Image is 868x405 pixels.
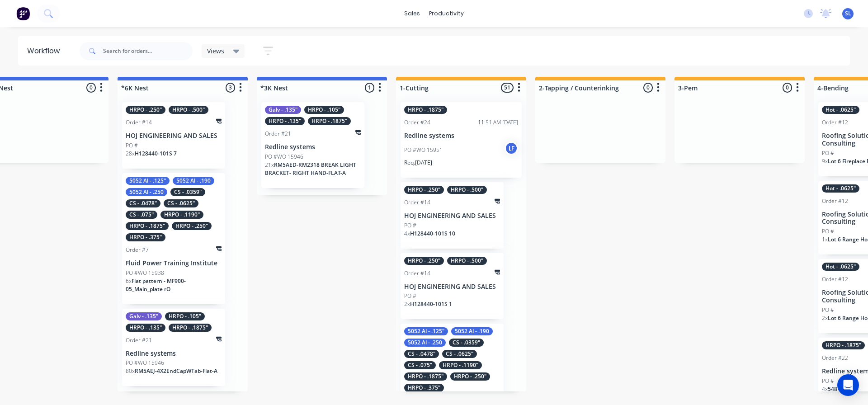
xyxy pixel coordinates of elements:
div: sales [400,7,425,20]
div: HRPO - .135" [265,117,305,125]
div: HRPO - .500" [447,257,487,265]
div: HRPO - .105" [304,106,344,114]
div: Order #21 [265,130,291,138]
div: productivity [425,7,468,20]
p: Redline systems [404,132,518,140]
p: PO #WO 15946 [126,359,164,367]
span: 9 x [822,157,828,165]
div: 5052 Al - .125" [126,177,170,185]
div: Order #22 [822,354,848,362]
div: HRPO - .1875" [404,372,447,381]
p: PO # [822,377,834,385]
div: CS - .075" [404,361,436,369]
p: HOJ ENGINEERING AND SALES [404,283,500,291]
div: 5052 Al - .190 [173,177,214,185]
p: Redline systems [126,350,222,358]
div: Galv - .135"HRPO - .105"HRPO - .135"HRPO - .1875"Order #21Redline systemsPO #WO 1594680xRM5AEJ-4X... [122,309,225,386]
span: 2 x [822,314,828,322]
p: Fluid Power Training Institute [126,259,222,267]
p: HOJ ENGINEERING AND SALES [404,212,500,220]
span: 80 x [126,367,135,375]
div: 5052 Al - .250 [404,339,446,347]
span: SL [845,9,851,18]
div: HRPO - .250" [172,222,212,230]
span: 2 x [404,300,410,308]
p: PO #WO 15951 [404,146,443,154]
div: Hot - .0625" [822,184,859,193]
div: HRPO - .1190" [160,211,203,219]
p: PO # [404,292,416,300]
p: HOJ ENGINEERING AND SALES [126,132,222,140]
div: HRPO - .1875" [822,341,865,349]
div: CS - .075" [126,211,157,219]
div: CS - .0625" [164,199,198,207]
div: HRPO - .250"HRPO - .500"Order #14HOJ ENGINEERING AND SALESPO #2xH128440-101S 1 [401,253,504,320]
div: CS - .0478" [404,350,439,358]
span: H128440-101S 7 [135,150,177,157]
div: HRPO - .250"HRPO - .500"Order #14HOJ ENGINEERING AND SALESPO #28xH128440-101S 7 [122,102,225,169]
div: Order #21 [126,336,152,344]
span: Flat pattern - MF900-05_Main_plate rO [126,277,186,293]
p: PO # [822,227,834,235]
span: RM5AEJ-4X2EndCapWTab-Flat-A [135,367,217,375]
div: LF [505,141,518,155]
p: PO # [822,149,834,157]
div: HRPO - .500" [169,106,208,114]
p: PO # [404,221,416,230]
div: Open Intercom Messenger [837,374,859,396]
div: HRPO - .1875" [126,222,169,230]
span: 4 x [404,230,410,237]
div: HRPO - .500" [447,186,487,194]
div: Order #14 [404,269,430,278]
span: 4 x [822,385,828,393]
div: Galv - .135"HRPO - .105"HRPO - .135"HRPO - .1875"Order #21Redline systemsPO #WO 1594621xRM5AED-RM... [261,102,364,188]
div: Order #24 [404,118,430,127]
p: PO #WO 15938 [126,269,164,277]
p: PO #WO 15946 [265,153,303,161]
span: RM5AED-RM2318 BREAK LIGHT BRACKET- RIGHT HAND-FLAT-A [265,161,356,177]
div: HRPO - .250" [450,372,490,381]
div: CS - .0625" [442,350,477,358]
div: Order #12 [822,275,848,283]
span: Views [207,46,224,56]
div: Order #7 [126,246,149,254]
div: Workflow [27,46,64,57]
div: Order #14 [404,198,430,207]
span: 21 x [265,161,274,169]
p: Req. [DATE] [404,159,432,167]
div: 11:51 AM [DATE] [478,118,518,127]
div: HRPO - .1875" [169,324,212,332]
span: 6 x [126,277,132,285]
div: 5052 Al - .125" [404,327,448,335]
div: HRPO - .1190" [439,361,482,369]
span: 1 x [822,235,828,243]
div: HRPO - .1875" [308,117,351,125]
div: HRPO - .250" [404,186,444,194]
img: Factory [16,7,30,20]
div: Order #12 [822,197,848,205]
p: PO # [126,141,138,150]
div: CS - .0359" [449,339,484,347]
p: PO # [822,306,834,314]
div: HRPO - .250" [404,257,444,265]
div: Order #14 [126,118,152,127]
div: HRPO - .105" [165,312,205,320]
div: Hot - .0625" [822,106,859,114]
div: 5052 Al - .125"5052 Al - .1905052 Al - .250CS - .0359"CS - .0478"CS - .0625"CS - .075"HRPO - .119... [122,173,225,304]
div: Galv - .135" [126,312,162,320]
div: HRPO - .135" [126,324,165,332]
div: Hot - .0625" [822,263,859,271]
div: CS - .0359" [170,188,205,196]
div: HRPO - .375" [126,233,165,241]
div: 5052 Al - .250 [126,188,167,196]
div: Galv - .135" [265,106,301,114]
span: H128440-101S 10 [410,230,455,237]
div: HRPO - .375" [404,384,444,392]
span: H128440-101S 1 [410,300,452,308]
div: 5052 Al - .190 [451,327,493,335]
p: Redline systems [265,143,361,151]
div: Order #12 [822,118,848,127]
div: CS - .0478" [126,199,160,207]
input: Search for orders... [103,42,193,60]
span: 28 x [126,150,135,157]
